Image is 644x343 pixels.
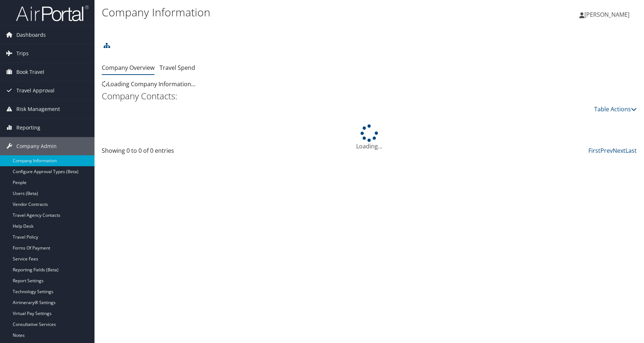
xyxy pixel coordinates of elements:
a: Next [613,147,625,155]
a: Prev [600,147,613,155]
span: [PERSON_NAME] [584,11,629,19]
h2: Company Contacts: [102,90,637,102]
a: [PERSON_NAME] [579,4,637,25]
a: Table Actions [594,105,637,113]
span: Dashboards [16,26,46,44]
span: Reporting [16,119,40,137]
span: Book Travel [16,63,44,81]
a: Company Overview [102,64,154,72]
div: Showing 0 to 0 of 0 entries [102,146,228,159]
h1: Company Information [102,5,458,20]
a: Last [625,147,637,155]
span: Trips [16,44,29,63]
a: First [588,147,600,155]
span: Company Admin [16,137,57,155]
span: Risk Management [16,100,60,118]
a: Travel Spend [160,64,195,72]
div: Loading... [102,124,637,151]
span: Travel Approval [16,81,55,100]
img: airportal-logo.png [16,5,89,22]
span: Loading Company Information... [102,80,196,88]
